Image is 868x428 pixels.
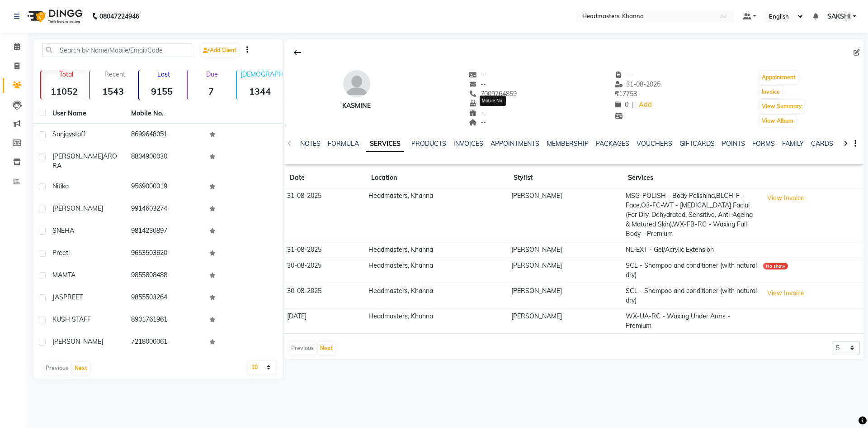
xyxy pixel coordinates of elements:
td: 9855808488 [126,265,204,287]
span: staff [72,130,85,138]
p: Total [45,70,87,78]
button: Appointment [759,71,798,84]
span: SNEHA [52,226,74,235]
a: VOUCHERS [637,139,672,148]
td: [PERSON_NAME] [508,283,623,308]
th: User Name [47,103,126,124]
span: Preeti [52,249,70,257]
th: Location [366,168,509,188]
a: GIFTCARDS [679,139,715,148]
a: APPOINTMENTS [491,139,539,148]
td: 9914603274 [126,198,204,221]
img: avatar [343,70,370,97]
span: 7009764859 [469,90,517,98]
td: NL-EXT - Gel/Acrylic Extension [623,242,760,258]
a: MEMBERSHIP [547,139,589,148]
span: [PERSON_NAME] [52,204,103,212]
td: Headmasters, Khanna [366,242,509,258]
a: FAMILY [782,139,804,148]
button: Invoice [759,86,782,98]
span: 0 [615,101,628,109]
span: 31-08-2025 [615,80,661,88]
span: -- [469,71,486,79]
strong: 9155 [139,86,185,97]
span: KUSH STAFF [52,315,91,323]
td: 8699648051 [126,124,204,146]
div: No show [763,263,788,269]
a: NOTES [300,139,321,148]
span: sanjay [52,130,72,138]
td: MSG-POLISH - Body Polishing,BLCH-F - Face,O3-FC-WT - [MEDICAL_DATA] Facial (For Dry, Dehydrated, ... [623,188,760,242]
span: Nitika [52,182,69,190]
button: Next [318,342,335,355]
span: [PERSON_NAME] [52,337,103,346]
span: -- [469,99,486,107]
td: 9855503264 [126,287,204,309]
td: [PERSON_NAME] [508,258,623,283]
button: View Album [759,115,796,127]
span: JASPREET [52,293,83,301]
th: Mobile No. [126,103,204,124]
td: 8901761961 [126,309,204,332]
strong: 1344 [237,86,283,97]
td: WX-UA-RC - Waxing Under Arms - Premium [623,308,760,334]
div: Back to Client [288,44,307,61]
th: Stylist [508,168,623,188]
span: -- [469,109,486,117]
span: -- [615,71,632,79]
span: ₹ [615,90,619,98]
a: POINTS [722,139,745,148]
td: Headmasters, Khanna [366,308,509,334]
td: [DATE] [284,308,366,334]
td: 8804900030 [126,146,204,176]
td: 9653503620 [126,243,204,265]
span: 17758 [615,90,637,98]
p: Due [189,70,234,78]
td: [PERSON_NAME] [508,242,623,258]
span: -- [469,118,486,126]
a: PRODUCTS [411,139,446,148]
a: PACKAGES [596,139,629,148]
td: Headmasters, Khanna [366,283,509,308]
td: Headmasters, Khanna [366,188,509,242]
span: [PERSON_NAME] [52,152,103,160]
td: [PERSON_NAME] [508,308,623,334]
a: Add [637,99,653,111]
a: CARDS [811,139,833,148]
a: INVOICES [453,139,483,148]
td: 9569000019 [126,176,204,198]
a: FORMS [752,139,775,148]
strong: 7 [188,86,234,97]
td: 30-08-2025 [284,283,366,308]
a: Add Client [201,44,239,57]
img: logo [23,4,85,29]
td: SCL - Shampoo and conditioner (with natural dry) [623,283,760,308]
span: | [632,100,634,110]
span: -- [469,80,486,88]
p: [DEMOGRAPHIC_DATA] [241,70,283,78]
td: 31-08-2025 [284,242,366,258]
td: 9814230897 [126,221,204,243]
strong: 11052 [41,86,87,97]
button: Next [72,362,90,375]
td: SCL - Shampoo and conditioner (with natural dry) [623,258,760,283]
button: View Summary [759,100,804,113]
td: 30-08-2025 [284,258,366,283]
span: MAMTA [52,271,75,279]
b: 08047224946 [99,4,139,29]
th: Date [284,168,366,188]
input: Search by Name/Mobile/Email/Code [42,43,192,57]
td: 31-08-2025 [284,188,366,242]
span: SAKSHI [827,12,851,21]
p: Lost [142,70,185,78]
button: View Invoice [763,286,808,300]
div: Mobile No. [480,96,506,106]
td: 7218000061 [126,332,204,354]
th: Services [623,168,760,188]
p: Recent [94,70,136,78]
button: View Invoice [763,191,808,205]
td: [PERSON_NAME] [508,188,623,242]
a: FORMULA [328,139,359,148]
div: KASMINE [342,101,371,111]
a: SERVICES [366,136,404,152]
